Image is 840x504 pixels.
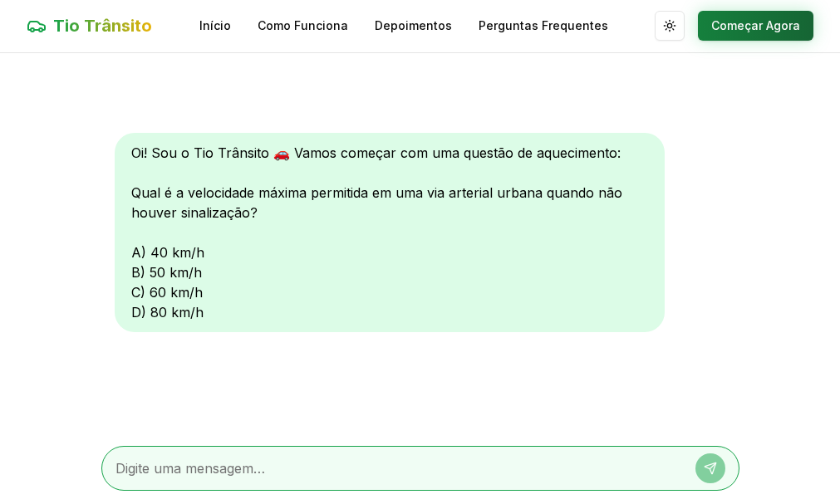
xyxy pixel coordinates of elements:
[115,133,665,332] div: Oi! Sou o Tio Trânsito 🚗 Vamos começar com uma questão de aquecimento: Qual é a velocidade máxima...
[27,14,152,37] a: Tio Trânsito
[258,17,348,34] a: Como Funciona
[53,14,152,37] span: Tio Trânsito
[199,17,231,34] a: Início
[479,17,608,34] a: Perguntas Frequentes
[698,11,813,41] button: Começar Agora
[375,17,452,34] a: Depoimentos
